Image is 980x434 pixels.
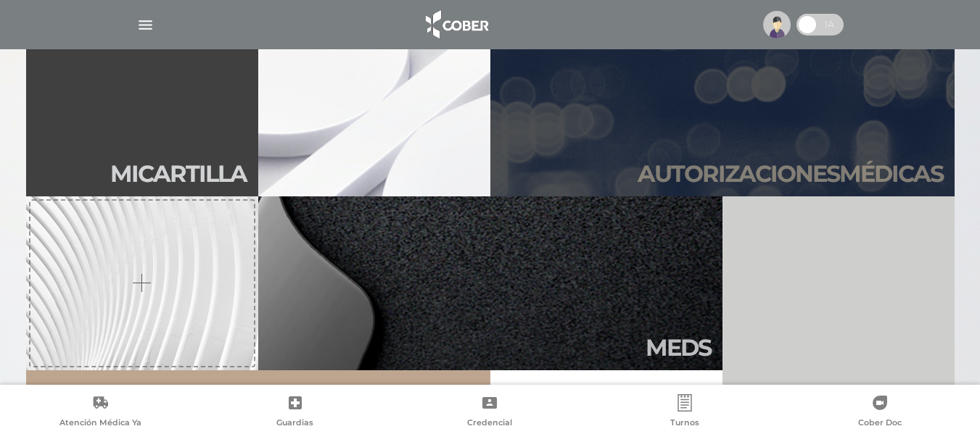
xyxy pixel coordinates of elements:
span: Turnos [670,417,699,430]
a: Atención Médica Ya [3,394,198,431]
h2: Autori zaciones médicas [638,160,943,188]
img: profile-placeholder.svg [763,11,791,38]
a: Meds [258,196,722,370]
a: Turnos [588,394,783,431]
h2: Mi car tilla [110,160,247,188]
a: Guardias [198,394,393,431]
a: Credencial [392,394,588,431]
img: Cober_menu-lines-white.svg [136,16,155,34]
a: Cober Doc [782,394,977,431]
a: Micartilla [26,22,258,196]
span: Cober Doc [858,417,902,430]
h2: Meds [646,334,711,362]
span: Guardias [276,417,313,430]
span: Atención Médica Ya [59,417,141,430]
a: Autorizacionesmédicas [490,22,955,196]
img: logo_cober_home-white.png [418,7,494,42]
span: Credencial [467,417,512,430]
